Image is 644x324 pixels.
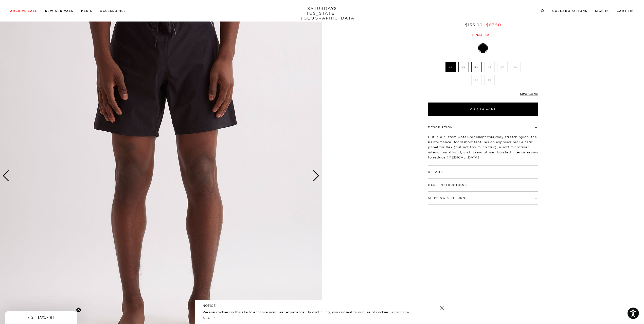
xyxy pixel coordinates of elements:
[203,310,423,315] p: We use cookies on this site to enhance your user experience. By continuing, you consent to our us...
[28,315,54,321] span: Get 15% Off
[465,22,485,27] del: $135.00
[389,310,409,314] a: Learn more
[203,303,441,308] h5: NOTICE
[45,10,74,12] a: New Arrivals
[100,10,126,12] a: Accessories
[5,311,77,324] div: Get 15% OffClose teaser
[520,92,538,96] a: Size Guide
[313,170,319,181] div: Next slide
[617,10,634,12] a: Cart (0)
[552,10,587,12] a: Collaborations
[428,171,444,173] button: Details
[458,62,469,72] label: 29
[76,307,81,312] button: Close teaser
[81,10,92,12] a: Men's
[486,22,501,27] span: $67.50
[428,103,538,116] button: Add to Cart
[471,62,482,72] label: 30
[445,62,456,72] label: 28
[630,10,632,12] small: 0
[3,170,9,181] div: Previous slide
[428,197,468,199] button: Shipping & Returns
[428,126,453,129] button: Description
[203,316,217,320] a: Accept
[428,184,467,187] button: Care Instructions
[301,6,343,21] a: SATURDAYS[US_STATE][GEOGRAPHIC_DATA]
[479,44,487,52] label: Black
[10,10,38,12] a: Archive Sale
[427,33,539,37] div: Final sale
[428,134,538,160] p: Cut in a custom water-repellant four-way stretch nylon, the Performance Boardshort features an ex...
[595,10,609,12] a: Sign In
